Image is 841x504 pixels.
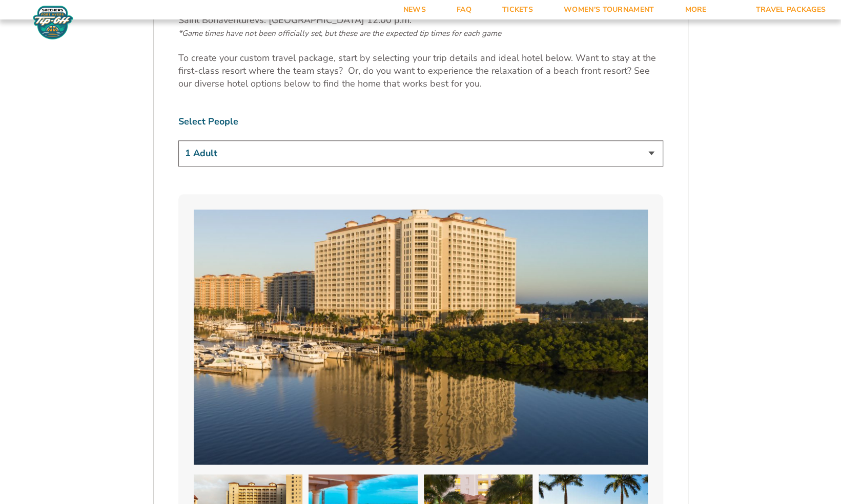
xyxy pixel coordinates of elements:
[31,5,75,40] img: Fort Myers Tip-Off
[255,14,266,26] span: vs.
[178,28,501,38] span: *Game times have not been officially set, but these are the expected tip times for each game
[178,14,501,39] span: [GEOGRAPHIC_DATA] 12:00 p.m.
[178,52,663,91] p: To create your custom travel package, start by selecting your trip details and ideal hotel below....
[178,115,663,128] label: Select People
